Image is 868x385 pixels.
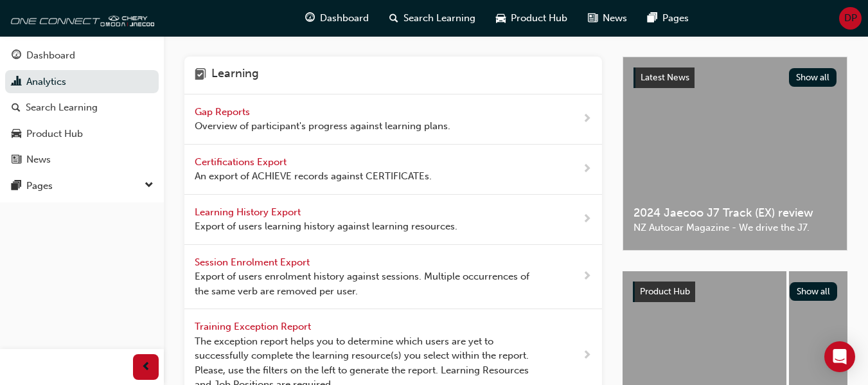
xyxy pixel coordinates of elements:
span: guage-icon [12,50,21,62]
a: Analytics [5,70,159,94]
span: down-icon [145,177,154,194]
button: Show all [789,68,837,87]
div: Dashboard [26,48,75,63]
span: next-icon [582,161,592,177]
button: DashboardAnalyticsSearch LearningProduct HubNews [5,41,159,174]
span: search-icon [389,10,398,26]
span: Export of users enrolment history against sessions. Multiple occurrences of the same verb are rem... [195,269,541,298]
a: Product HubShow all [633,282,837,302]
a: Gap Reports Overview of participant's progress against learning plans.next-icon [184,94,602,145]
div: Open Intercom Messenger [824,341,855,372]
span: Search Learning [403,11,475,26]
span: pages-icon [12,181,21,192]
a: Search Learning [5,96,159,120]
span: prev-icon [141,359,151,375]
div: Product Hub [26,127,83,141]
span: chart-icon [12,76,21,88]
span: next-icon [582,348,592,364]
a: Latest NewsShow all [633,67,837,88]
span: next-icon [582,211,592,228]
span: An export of ACHIEVE records against CERTIFICATEs. [195,169,432,184]
span: News [603,11,627,26]
a: Session Enrolment Export Export of users enrolment history against sessions. Multiple occurrences... [184,245,602,310]
a: pages-iconPages [637,5,699,31]
span: pages-icon [648,10,657,26]
span: Product Hub [640,286,690,297]
span: Overview of participant's progress against learning plans. [195,119,450,134]
a: Certifications Export An export of ACHIEVE records against CERTIFICATEs.next-icon [184,145,602,195]
button: Pages [5,174,159,198]
a: Product Hub [5,122,159,146]
span: learning-icon [195,67,206,84]
button: DP [839,7,862,30]
span: Training Exception Report [195,321,314,332]
span: Latest News [641,72,689,83]
div: News [26,152,51,167]
span: NZ Autocar Magazine - We drive the J7. [633,220,837,235]
span: car-icon [496,10,506,26]
a: guage-iconDashboard [295,5,379,31]
a: Learning History Export Export of users learning history against learning resources.next-icon [184,195,602,245]
button: Show all [790,282,838,301]
span: news-icon [12,154,21,166]
a: Latest NewsShow all2024 Jaecoo J7 Track (EX) reviewNZ Autocar Magazine - We drive the J7. [623,57,847,251]
span: Certifications Export [195,156,289,168]
span: Learning History Export [195,206,303,218]
span: Gap Reports [195,106,252,118]
span: news-icon [588,10,598,26]
span: search-icon [12,102,21,114]
span: Session Enrolment Export [195,256,312,268]
span: next-icon [582,269,592,285]
div: Pages [26,179,53,193]
span: Export of users learning history against learning resources. [195,219,457,234]
div: Search Learning [26,100,98,115]
a: news-iconNews [578,5,637,31]
span: 2024 Jaecoo J7 Track (EX) review [633,206,837,220]
span: next-icon [582,111,592,127]
span: Pages [662,11,689,26]
a: News [5,148,159,172]
a: Dashboard [5,44,159,67]
a: search-iconSearch Learning [379,5,486,31]
span: Product Hub [511,11,567,26]
span: Dashboard [320,11,369,26]
h4: Learning [211,67,259,84]
span: guage-icon [305,10,315,26]
span: DP [844,11,857,26]
span: car-icon [12,129,21,140]
img: oneconnect [6,5,154,31]
a: car-iconProduct Hub [486,5,578,31]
